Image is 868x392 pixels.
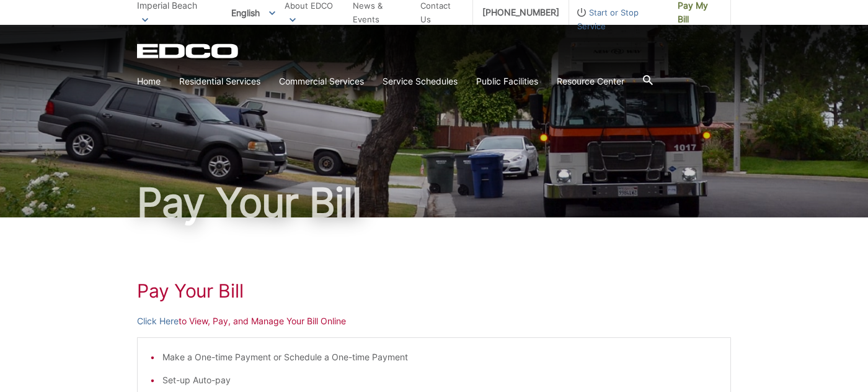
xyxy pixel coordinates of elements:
[137,314,179,328] a: Click Here
[279,75,364,88] a: Commercial Services
[137,75,161,88] a: Home
[476,75,538,88] a: Public Facilities
[179,75,260,88] a: Residential Services
[162,373,718,387] li: Set-up Auto-pay
[137,280,731,302] h1: Pay Your Bill
[557,75,624,88] a: Resource Center
[137,314,731,328] p: to View, Pay, and Manage Your Bill Online
[222,2,285,23] span: English
[162,350,718,364] li: Make a One-time Payment or Schedule a One-time Payment
[137,183,731,222] h1: Pay Your Bill
[137,43,240,58] a: EDCD logo. Return to the homepage.
[383,75,458,88] a: Service Schedules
